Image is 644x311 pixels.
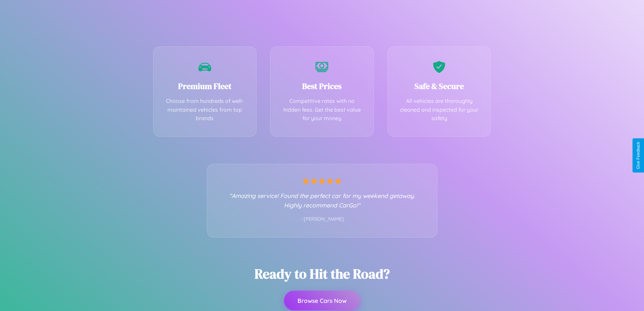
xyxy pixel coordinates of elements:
div: Give Feedback [636,142,641,169]
h3: Best Prices [281,81,363,92]
h2: Ready to Hit the Road? [255,265,390,283]
h3: Premium Fleet [164,81,246,92]
p: Competitive rates with no hidden fees. Get the best value for your money [281,97,363,123]
h3: Safe & Secure [398,81,481,92]
button: Browse Cars Now [284,291,360,310]
p: "Amazing service! Found the perfect car for my weekend getaway. Highly recommend CarGo!" [221,191,424,210]
p: All vehicles are thoroughly cleaned and inspected for your safety [398,97,481,123]
p: - [PERSON_NAME] [221,215,424,224]
p: Choose from hundreds of well-maintained vehicles from top brands [164,97,246,123]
